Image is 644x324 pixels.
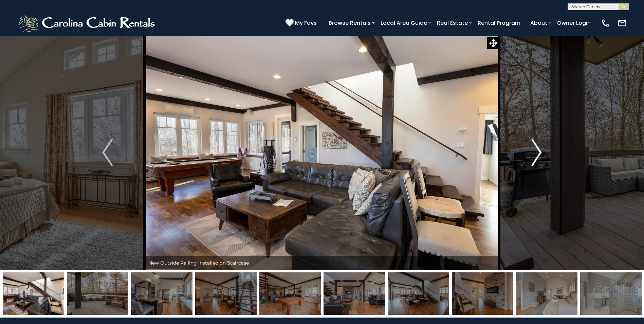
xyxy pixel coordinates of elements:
button: Next [499,35,574,270]
img: 163275183 [388,272,449,315]
button: Previous [70,35,145,270]
a: Rental Program [474,17,524,29]
img: arrow [531,139,541,166]
img: 163275180 [195,272,257,315]
a: About [527,17,551,29]
img: White-1-2.png [17,13,158,33]
img: 163275176 [3,272,64,315]
a: Browse Rentals [325,17,374,29]
img: 163275181 [259,272,321,315]
img: phone-regular-white.png [601,18,610,28]
div: New Outside Railing Installed on Staircase [145,256,499,270]
a: Real Estate [434,17,471,29]
img: 163275179 [131,272,192,315]
img: 163275182 [324,272,385,315]
a: Owner Login [554,17,594,29]
img: mail-regular-white.png [618,18,627,28]
img: 163275184 [452,272,513,315]
img: arrow [102,139,112,166]
a: Local Area Guide [377,17,430,29]
a: My Favs [286,19,318,28]
span: My Favs [295,19,317,27]
img: 163275185 [516,272,577,315]
img: 163476354 [580,272,642,315]
img: 163275177 [67,272,128,315]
